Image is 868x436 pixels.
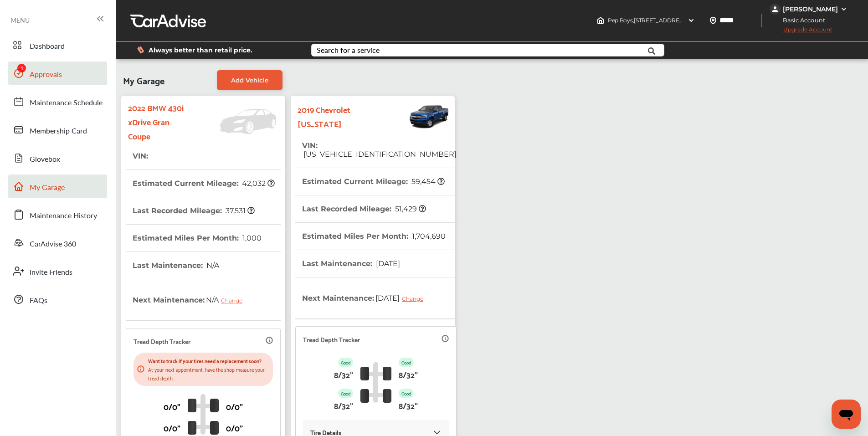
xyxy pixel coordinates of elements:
[226,399,243,413] p: 0/0"
[399,389,414,398] p: Good
[8,90,107,113] a: Maintenance Schedule
[148,365,269,382] p: At your next appointment, have the shop measure your tread depth.
[317,46,380,54] div: Search for a service
[133,225,262,251] th: Estimated Miles Per Month :
[128,100,190,143] strong: 2022 BMW 430i xDrive Gran Coupe
[302,195,426,222] th: Last Recorded Mileage :
[302,277,430,318] th: Next Maintenance :
[123,70,164,90] span: My Garage
[302,150,457,159] span: [US_VEHICLE_IDENTIFICATION_NUMBER]
[133,197,255,224] th: Last Recorded Mileage :
[8,146,107,170] a: Glovebox
[10,16,30,24] span: MENU
[761,14,762,27] img: header-divider.bc55588e.svg
[338,358,353,367] p: Good
[137,46,144,54] img: dollor_label_vector.a70140d1.svg
[8,118,107,142] a: Membership Card
[394,205,426,213] span: 51,429
[411,232,446,241] span: 1,704,690
[399,367,418,381] p: 8/32"
[334,367,353,381] p: 8/32"
[30,41,65,52] span: Dashboard
[149,47,252,53] span: Always better than retail price.
[30,125,87,137] span: Membership Card
[205,261,219,270] span: N/A
[770,26,832,37] span: Upgrade Account
[30,295,47,307] span: FAQs
[164,421,180,435] p: 0/0"
[402,295,428,302] div: Change
[303,334,360,344] p: Tread Depth Tracker
[302,223,446,250] th: Estimated Miles Per Month :
[399,358,414,367] p: Good
[378,100,450,132] img: Vehicle
[133,170,275,197] th: Estimated Current Mileage :
[302,132,457,168] th: VIN :
[241,179,275,188] span: 42,032
[770,15,832,25] span: Basic Account
[8,174,107,198] a: My Garage
[30,267,72,278] span: Invite Friends
[231,77,268,84] span: Add Vehicle
[709,17,717,24] img: location_vector.a44bc228.svg
[164,399,180,413] p: 0/0"
[832,400,861,429] iframe: Button to launch messaging window
[133,279,249,320] th: Next Maintenance :
[410,177,445,186] span: 59,454
[133,252,219,279] th: Last Maintenance :
[338,389,353,398] p: Good
[302,168,445,195] th: Estimated Current Mileage :
[597,17,604,24] img: header-home-logo.8d720a4f.svg
[133,143,149,169] th: VIN :
[134,336,190,346] p: Tread Depth Tracker
[30,154,60,165] span: Glovebox
[783,5,838,13] div: [PERSON_NAME]
[360,362,391,403] img: tire_track_logo.b900bcbc.svg
[608,17,770,24] span: Pep Boys , [STREET_ADDRESS] [GEOGRAPHIC_DATA] , AL 36561
[8,62,107,85] a: Approvals
[8,259,107,283] a: Invite Friends
[30,210,97,222] span: Maintenance History
[399,398,418,412] p: 8/32"
[217,70,282,90] a: Add Vehicle
[30,69,62,81] span: Approvals
[30,238,76,250] span: CarAdvise 360
[840,5,847,13] img: WGsFRI8htEPBVLJbROoPRyZpYNWhNONpIPPETTm6eUC0GeLEiAAAAAElFTkSuQmCC
[190,109,281,134] img: Vehicle
[8,203,107,226] a: Maintenance History
[8,33,107,57] a: Dashboard
[30,182,65,194] span: My Garage
[241,234,262,242] span: 1,000
[148,356,269,365] p: Want to track if your tires need a replacement soon?
[226,421,243,435] p: 0/0"
[688,17,695,24] img: header-down-arrow.9dd2ce7d.svg
[221,297,247,304] div: Change
[334,398,353,412] p: 8/32"
[8,231,107,255] a: CarAdvise 360
[770,4,781,15] img: jVpblrzwTbfkPYzPPzSLxeg0AAAAASUVORK5CYII=
[205,288,249,311] span: N/A
[302,250,400,277] th: Last Maintenance :
[188,394,219,435] img: tire_track_logo.b900bcbc.svg
[8,287,107,311] a: FAQs
[375,259,400,268] span: [DATE]
[224,206,255,215] span: 37,531
[298,102,378,130] strong: 2019 Chevrolet [US_STATE]
[30,97,103,109] span: Maintenance Schedule
[374,287,430,309] span: [DATE]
